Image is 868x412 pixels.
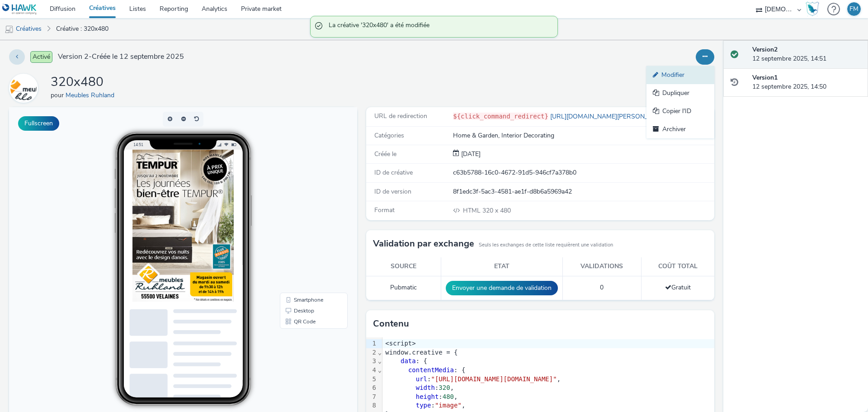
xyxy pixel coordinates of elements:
div: c63b5788-16c0-4672-91d5-946cf7a378b0 [453,168,713,177]
th: Etat [441,257,562,276]
span: 320 x 480 [462,206,511,215]
span: Desktop [285,201,305,206]
div: : , [382,401,714,410]
small: Seuls les exchanges de cette liste requièrent une validation [479,242,613,249]
strong: Version 2 [752,45,778,54]
div: 1 [366,339,377,348]
div: 4 [366,366,377,375]
a: Modifier [646,66,714,84]
img: mobile [5,25,14,34]
a: Créative : 320x480 [52,18,113,40]
a: Copier l'ID [646,102,714,120]
div: 8 [366,401,377,410]
span: 320 [439,384,450,391]
div: 8f1edc3f-5ac3-4581-ae1f-d8b6a5969a42 [453,187,713,196]
span: HTML [463,206,482,215]
div: 2 [366,348,377,357]
span: width [416,384,435,391]
span: height [416,393,439,400]
div: 3 [366,357,377,366]
span: contentMedia [408,366,454,374]
h3: Contenu [373,317,409,331]
div: : , [382,375,714,384]
img: undefined Logo [2,4,37,15]
img: Meubles Ruhland [10,75,37,101]
div: : , [382,393,714,402]
li: QR Code [273,209,337,220]
span: [DATE] [459,150,481,158]
span: ID de version [374,187,411,196]
img: Hawk Academy [806,2,819,16]
span: "[URL][DOMAIN_NAME][DOMAIN_NAME]" [431,375,557,383]
div: : { [382,357,714,366]
a: Meubles Ruhland [66,91,118,99]
span: Créée le [374,150,396,158]
span: URL de redirection [374,112,427,120]
a: Meubles Ruhland [9,84,42,92]
span: QR Code [285,212,307,217]
span: pour [51,91,66,99]
a: Dupliquer [646,84,714,102]
span: "image" [435,402,462,409]
a: [URL][DOMAIN_NAME][PERSON_NAME] [548,112,671,121]
span: Smartphone [285,190,314,195]
h1: 320x480 [51,74,118,91]
span: Format [374,206,395,214]
div: Création 12 septembre 2025, 14:50 [459,150,481,159]
td: Pubmatic [366,276,441,300]
div: : { [382,366,714,375]
span: ID de créative [374,168,413,177]
a: Hawk Academy [806,2,823,16]
div: 7 [366,393,377,402]
div: Home & Garden, Interior Decorating [453,131,713,140]
span: La créative '320x480' a été modifiée [329,21,548,33]
div: 12 septembre 2025, 14:50 [752,73,861,92]
th: Coût total [641,257,714,276]
li: Smartphone [273,187,337,198]
span: Gratuit [665,283,691,292]
a: Archiver [646,120,714,138]
div: : , [382,384,714,393]
button: Fullscreen [18,116,59,131]
button: Envoyer une demande de validation [446,281,558,295]
code: ${click_command_redirect} [453,113,548,120]
span: url [416,375,427,383]
th: Validations [562,257,641,276]
th: Source [366,257,441,276]
h3: Validation par exchange [373,237,474,251]
div: 6 [366,384,377,393]
strong: Version 1 [752,73,778,82]
span: data [401,357,416,365]
li: Desktop [273,198,337,209]
span: 14:51 [124,35,134,40]
div: <script> [382,339,714,348]
span: Fold line [377,349,382,356]
span: Version 2 - Créée le 12 septembre 2025 [58,52,184,62]
span: Fold line [377,366,382,374]
span: 480 [443,393,454,400]
span: Fold line [377,357,382,365]
span: Activé [30,51,52,63]
span: 0 [600,283,604,292]
span: Catégories [374,131,404,140]
div: FM [849,2,859,16]
div: 5 [366,375,377,384]
div: 12 septembre 2025, 14:51 [752,45,861,64]
span: type [416,402,431,409]
div: window.creative = { [382,348,714,357]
